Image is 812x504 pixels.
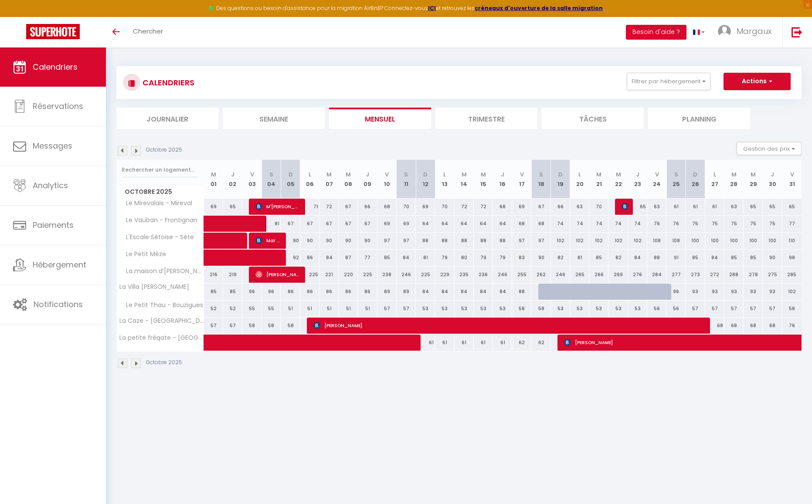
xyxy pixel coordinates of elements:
div: 66 [358,199,377,215]
div: 102 [589,233,608,249]
div: 55 [262,301,281,317]
button: Filtrer par hébergement [627,73,710,90]
div: 238 [377,267,397,283]
abbr: S [269,170,273,179]
div: 57 [744,301,763,317]
li: Semaine [223,108,325,129]
div: 86 [300,284,319,300]
div: 58 [512,301,531,317]
div: 80 [455,250,474,266]
abbr: V [385,170,389,179]
div: 108 [647,233,666,249]
div: 100 [763,233,782,249]
div: 88 [512,284,531,300]
div: 61 [686,199,705,215]
abbr: J [231,170,234,179]
div: 75 [763,216,782,232]
div: 276 [628,267,647,283]
div: 82 [608,250,628,266]
p: Octobre 2025 [146,146,182,154]
div: 55 [242,301,262,317]
div: 56 [666,301,686,317]
div: 96 [262,284,281,300]
div: 90 [339,233,358,249]
abbr: D [558,170,563,179]
div: 63 [647,199,666,215]
div: 100 [686,233,705,249]
abbr: J [366,170,369,179]
li: Trimestre [435,108,537,129]
div: 288 [724,267,744,283]
div: 272 [705,267,724,283]
div: 53 [474,301,493,317]
div: 79 [474,250,493,266]
div: 75 [686,216,705,232]
div: 57 [204,318,223,334]
strong: créneaux d'ouverture de la salle migration [475,4,603,12]
th: 31 [782,160,802,199]
div: 90 [281,233,300,249]
span: Octobre 2025 [117,186,204,198]
span: Réservations [33,101,83,112]
div: 67 [339,216,358,232]
div: 69 [512,199,531,215]
div: 100 [724,233,744,249]
div: 225 [300,267,319,283]
span: Hébergement [33,259,86,270]
div: 72 [474,199,493,215]
th: 06 [300,160,319,199]
th: 04 [262,160,281,199]
button: Besoin d'aide ? [626,25,686,40]
span: Analytics [33,180,68,191]
div: 52 [204,301,223,317]
div: 91 [666,250,686,266]
th: 02 [223,160,242,199]
span: Calendriers [33,61,78,72]
li: Mensuel [329,108,431,129]
th: 29 [744,160,763,199]
div: 85 [686,250,705,266]
div: 69 [397,216,416,232]
a: ICI [428,4,436,12]
div: 88 [416,233,435,249]
div: 81 [570,250,589,266]
th: 23 [628,160,647,199]
div: 57 [377,301,397,317]
abbr: S [674,170,678,179]
div: 61 [705,199,724,215]
div: 93 [705,284,724,300]
div: 74 [551,216,570,232]
div: 246 [551,267,570,283]
span: [PERSON_NAME] [255,266,300,283]
div: 88 [493,233,512,249]
div: 76 [666,216,686,232]
div: 51 [281,301,300,317]
div: 93 [686,284,705,300]
div: 284 [647,267,666,283]
img: Super Booking [26,24,80,39]
div: 235 [455,267,474,283]
th: 01 [204,160,223,199]
div: 53 [551,301,570,317]
div: 64 [455,216,474,232]
div: 102 [551,233,570,249]
th: 07 [319,160,339,199]
div: 84 [705,250,724,266]
div: 56 [647,301,666,317]
div: 53 [608,301,628,317]
abbr: V [520,170,524,179]
div: 89 [377,284,397,300]
div: 83 [512,250,531,266]
span: Le Petit Mèze [118,250,168,259]
div: 67 [281,216,300,232]
div: 85 [223,284,242,300]
div: 57 [686,301,705,317]
abbr: M [346,170,351,179]
div: 53 [628,301,647,317]
div: 102 [570,233,589,249]
li: Tâches [542,108,644,129]
div: 97 [512,233,531,249]
div: 265 [570,267,589,283]
div: 86 [339,284,358,300]
abbr: L [578,170,581,179]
